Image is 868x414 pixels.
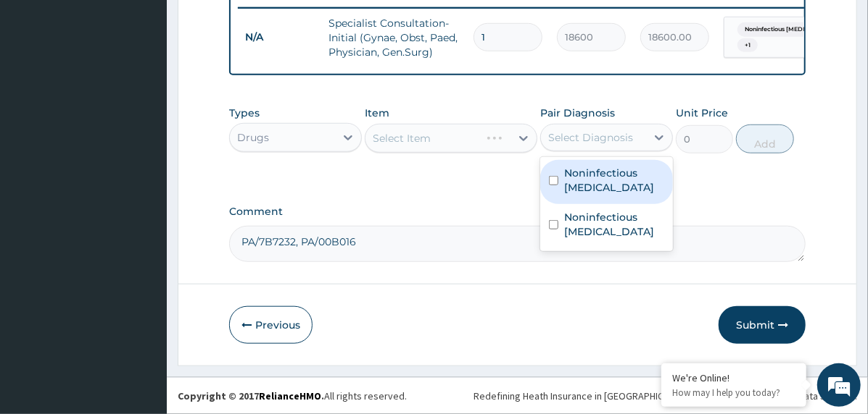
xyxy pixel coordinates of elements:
label: Unit Price [676,106,728,120]
button: Submit [719,306,806,344]
button: Previous [229,306,313,344]
div: We're Online! [672,371,795,384]
button: Add [736,124,794,153]
div: Redefining Heath Insurance in [GEOGRAPHIC_DATA] using Telemedicine and Data Science! [474,389,857,403]
label: Pair Diagnosis [540,106,615,120]
td: Specialist Consultation-Initial (Gynae, Obst, Paed, Physician, Gen.Surg) [321,9,466,67]
div: Drugs [237,130,269,145]
strong: Copyright © 2017 . [178,389,324,402]
img: d_794563401_company_1708531726252_794563401 [27,72,59,109]
span: Noninfectious [MEDICAL_DATA] [737,22,847,37]
label: Item [365,106,389,120]
a: RelianceHMO [259,389,321,402]
label: Noninfectious [MEDICAL_DATA] [564,166,664,195]
label: Noninfectious [MEDICAL_DATA] [564,210,664,239]
span: We're online! [84,118,200,264]
label: Comment [229,206,806,218]
td: N/A [238,24,321,51]
footer: All rights reserved. [167,377,868,414]
label: Types [229,107,260,119]
p: How may I help you today? [672,386,795,399]
div: Select Diagnosis [548,130,633,145]
span: + 1 [737,38,758,53]
div: Minimize live chat window [238,7,273,42]
textarea: Type your message and hit 'Enter' [7,267,276,318]
div: Chat with us now [75,81,244,100]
